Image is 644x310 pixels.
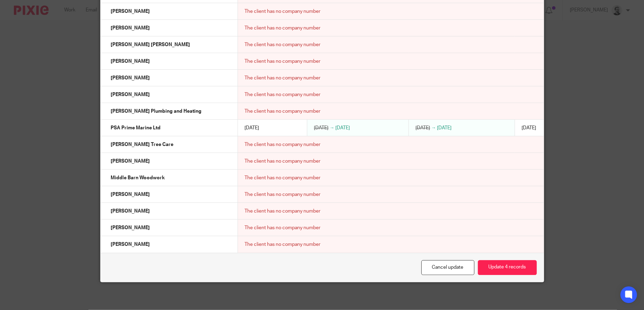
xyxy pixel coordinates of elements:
span: [DATE] [437,126,452,130]
span: → [431,126,436,130]
span: [DATE] [416,126,430,130]
td: [PERSON_NAME] [101,203,238,219]
td: [PERSON_NAME] [101,219,238,236]
td: [PERSON_NAME] Plumbing and Heating [101,103,238,120]
td: [PERSON_NAME] [101,236,238,253]
span: [DATE] [245,126,259,130]
span: [DATE] [522,126,536,130]
td: Middle Barn Woodwork [101,170,238,186]
span: [DATE] [335,126,350,130]
td: [PERSON_NAME] [101,186,238,203]
a: Cancel update [421,260,474,275]
td: [PERSON_NAME] [PERSON_NAME] [101,36,238,53]
td: PSA Prime Marine Ltd [101,120,238,136]
td: [PERSON_NAME] [101,153,238,170]
td: [PERSON_NAME] [101,20,238,36]
td: [PERSON_NAME] [101,86,238,103]
td: [PERSON_NAME] [101,3,238,20]
td: [PERSON_NAME] [101,53,238,70]
span: [DATE] [314,126,329,130]
td: [PERSON_NAME] Tree Care [101,136,238,153]
button: Update 4 records [478,260,537,275]
td: [PERSON_NAME] [101,70,238,86]
span: → [330,126,335,130]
